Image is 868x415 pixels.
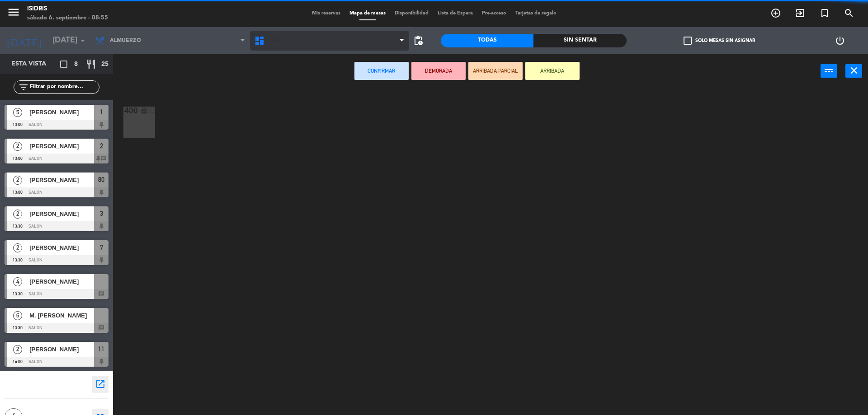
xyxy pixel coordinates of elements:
[29,277,94,286] span: [PERSON_NAME]
[13,210,22,219] span: 2
[684,37,755,45] label: Solo mesas sin asignar
[13,277,22,286] span: 4
[795,8,806,19] i: exit_to_app
[844,8,854,19] i: search
[511,11,561,16] span: Tarjetas de regalo
[441,34,533,47] div: Todas
[307,11,345,16] span: Mis reservas
[468,62,523,80] button: ARRIBADA PARCIAL
[27,5,108,14] div: isidris
[821,64,837,78] button: power_input
[7,5,20,22] button: menu
[267,37,282,44] span: CAVA
[819,8,830,19] i: turned_in_not
[58,59,69,70] i: crop_square
[27,14,108,23] div: sábado 6. septiembre - 08:55
[29,107,94,117] span: [PERSON_NAME]
[13,108,22,117] span: 5
[413,35,424,46] span: pending_actions
[100,242,103,253] span: 7
[29,175,94,185] span: [PERSON_NAME]
[146,107,155,115] div: 10
[390,11,433,16] span: Disponibilidad
[95,378,106,389] i: open_in_new
[684,37,692,45] span: check_box_outline_blank
[100,140,103,151] span: 2
[74,59,78,70] span: 8
[13,243,22,252] span: 2
[85,59,96,70] i: restaurant
[98,174,104,185] span: 80
[525,62,580,80] button: ARRIBADA
[13,311,22,320] span: 6
[845,64,862,78] button: close
[18,82,29,93] i: filter_list
[140,107,148,114] i: lock
[77,35,88,46] i: arrow_drop_down
[354,62,409,80] button: Confirmar
[849,65,859,76] i: close
[770,8,781,19] i: add_circle_outline
[29,345,94,354] span: [PERSON_NAME]
[533,34,626,47] div: Sin sentar
[98,344,104,354] span: 11
[92,376,108,392] button: open_in_new
[477,11,511,16] span: Pre-acceso
[411,62,466,80] button: DEMORADA
[29,82,99,92] input: Filtrar por nombre...
[13,142,22,151] span: 2
[100,107,103,117] span: 1
[5,59,65,70] div: Esta vista
[29,243,94,252] span: [PERSON_NAME]
[101,59,108,70] span: 25
[835,35,845,46] i: power_settings_new
[433,11,477,16] span: Lista de Espera
[29,141,94,151] span: [PERSON_NAME]
[7,5,20,19] i: menu
[824,65,835,76] i: power_input
[345,11,390,16] span: Mapa de mesas
[110,37,141,44] span: Almuerzo
[29,209,94,219] span: [PERSON_NAME]
[13,345,22,354] span: 2
[29,311,94,320] span: M. [PERSON_NAME]
[13,176,22,185] span: 2
[100,208,103,219] span: 3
